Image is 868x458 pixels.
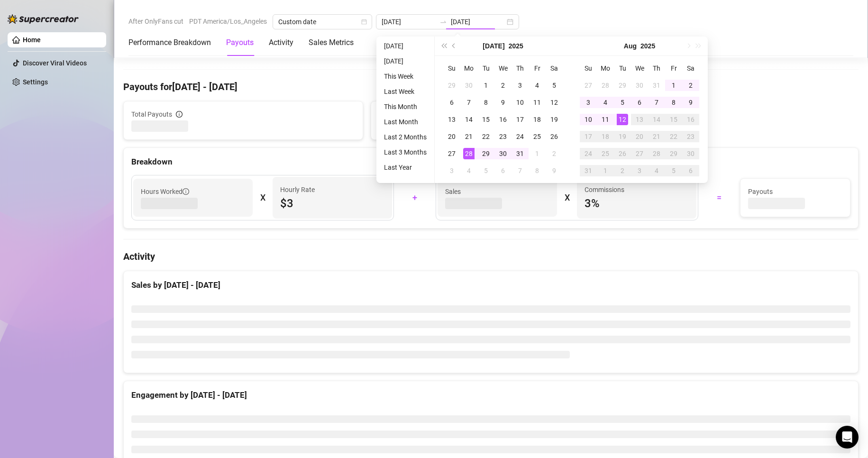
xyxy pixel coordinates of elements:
[123,250,859,263] h4: Activity
[131,109,172,119] span: Total Payouts
[260,190,265,205] div: X
[748,186,842,197] span: Payouts
[189,14,267,28] span: PDT America/Los_Angeles
[585,184,624,195] article: Commissions
[309,37,354,48] div: Sales Metrics
[128,14,183,28] span: After OnlyFans cut
[226,37,254,48] div: Payouts
[23,59,87,67] a: Discover Viral Videos
[141,186,189,197] span: Hours Worked
[176,111,183,118] span: info-circle
[439,18,447,26] span: swap-right
[439,18,447,26] span: to
[382,17,436,27] input: Start date
[278,15,366,29] span: Custom date
[131,156,850,168] div: Breakdown
[131,389,850,402] div: Engagement by [DATE] - [DATE]
[836,426,859,449] div: Open Intercom Messenger
[131,279,850,292] div: Sales by [DATE] - [DATE]
[445,186,549,197] span: Sales
[280,196,384,211] span: $3
[23,36,41,44] a: Home
[8,14,79,24] img: logo-BBDzfeDw.svg
[451,17,505,27] input: End date
[565,190,569,205] div: X
[361,19,367,25] span: calendar
[269,37,293,48] div: Activity
[280,184,315,195] article: Hourly Rate
[704,190,734,205] div: =
[183,188,189,195] span: info-circle
[123,80,859,93] h4: Payouts for [DATE] - [DATE]
[585,196,689,211] span: 3 %
[23,78,48,86] a: Settings
[400,190,430,205] div: +
[379,109,603,119] span: Hours Worked
[128,37,211,48] div: Performance Breakdown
